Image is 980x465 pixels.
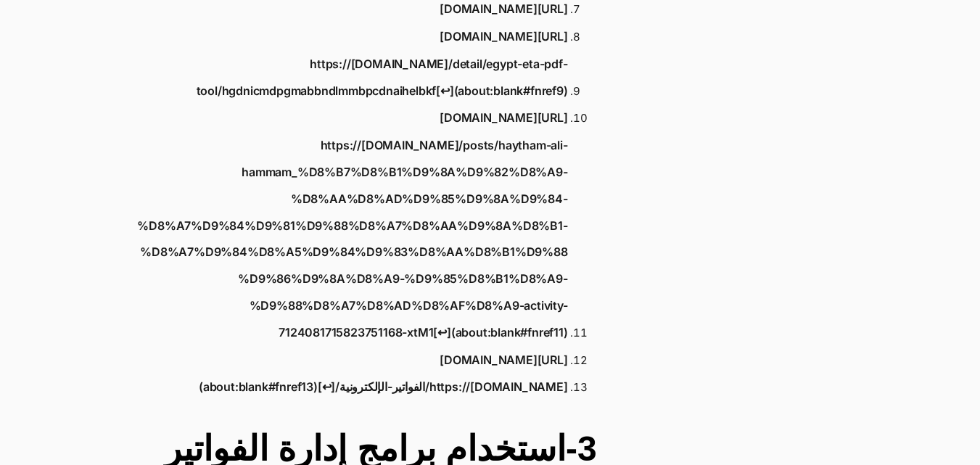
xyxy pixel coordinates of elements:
[440,104,567,131] a: [URL][DOMAIN_NAME]
[440,347,567,374] a: [URL][DOMAIN_NAME]
[136,51,568,104] a: https://[DOMAIN_NAME]/detail/egypt-eta-pdf-tool/hgdnicmdpgmabbndlmmbpcdnaihelbkf[↩︎](about:blank#...
[136,132,568,345] a: https://[DOMAIN_NAME]/posts/haytham-ali-hammam_%D8%B7%D8%B1%D9%8A%D9%82%D8%A9-%D8%AA%D8%AD%D9%85%...
[199,374,568,400] a: https://[DOMAIN_NAME]/الفواتير-الإلكترونية/[↩︎](about:blank#fnref13)
[440,23,567,50] a: [URL][DOMAIN_NAME]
